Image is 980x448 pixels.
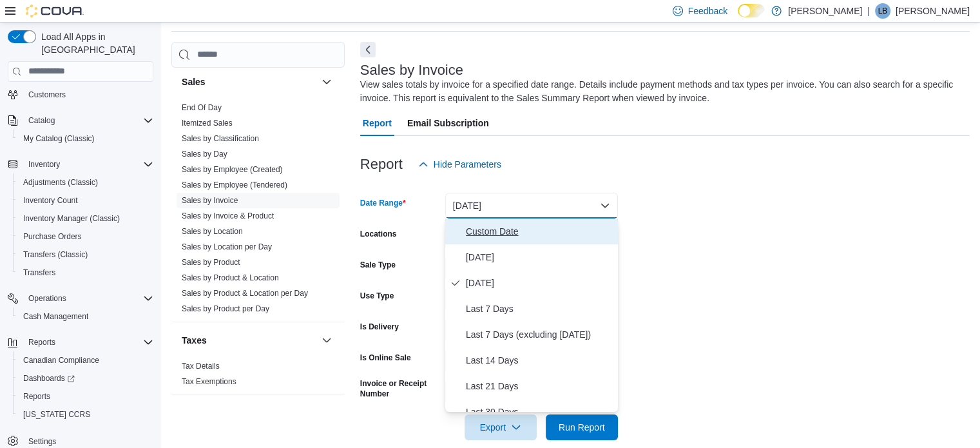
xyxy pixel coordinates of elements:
[23,249,88,260] span: Transfers (Classic)
[23,335,153,350] span: Reports
[28,293,66,304] span: Operations
[3,155,159,173] button: Inventory
[18,407,95,422] a: [US_STATE] CCRS
[434,158,501,171] span: Hide Parameters
[182,196,238,205] a: Sales by Invoice
[18,371,153,386] span: Dashboards
[18,309,153,324] span: Cash Management
[28,159,60,170] span: Inventory
[13,209,159,228] button: Inventory Manager (Classic)
[466,404,613,420] span: Last 30 Days
[23,291,153,306] span: Operations
[13,387,159,405] button: Reports
[18,193,153,208] span: Inventory Count
[18,131,100,146] a: My Catalog (Classic)
[18,389,153,404] span: Reports
[171,358,345,394] div: Taxes
[182,165,283,174] a: Sales by Employee (Created)
[13,405,159,424] button: [US_STATE] CCRS
[18,389,55,404] a: Reports
[13,130,159,148] button: My Catalog (Classic)
[13,246,159,264] button: Transfers (Classic)
[688,5,727,17] span: Feedback
[23,86,153,102] span: Customers
[13,264,159,282] button: Transfers
[360,157,403,172] h3: Report
[788,3,862,19] p: [PERSON_NAME]
[18,265,61,280] a: Transfers
[360,198,406,208] label: Date Range
[182,273,279,282] a: Sales by Product & Location
[182,211,274,220] a: Sales by Invoice & Product
[182,180,287,190] span: Sales by Employee (Tendered)
[360,322,399,332] label: Is Delivery
[18,211,153,226] span: Inventory Manager (Classic)
[878,3,888,19] span: LB
[896,3,970,19] p: [PERSON_NAME]
[23,133,95,144] span: My Catalog (Classic)
[182,334,207,347] h3: Taxes
[23,355,99,365] span: Canadian Compliance
[18,193,83,208] a: Inventory Count
[18,309,93,324] a: Cash Management
[13,228,159,246] button: Purchase Orders
[472,414,529,440] span: Export
[23,157,65,172] button: Inventory
[23,231,82,242] span: Purchase Orders
[36,30,153,56] span: Load All Apps in [GEOGRAPHIC_DATA]
[360,291,394,301] label: Use Type
[867,3,870,19] p: |
[13,173,159,191] button: Adjustments (Classic)
[875,3,890,19] div: Laura Burns
[18,371,80,386] a: Dashboards
[3,112,159,130] button: Catalog
[360,378,440,399] label: Invoice or Receipt Number
[18,247,93,262] a: Transfers (Classic)
[182,149,227,159] span: Sales by Day
[182,103,222,112] a: End Of Day
[23,87,71,102] a: Customers
[360,42,376,57] button: Next
[559,421,605,434] span: Run Report
[182,75,316,88] button: Sales
[182,362,220,371] a: Tax Details
[18,407,153,422] span: Washington CCRS
[182,334,316,347] button: Taxes
[171,100,345,322] div: Sales
[738,4,765,17] input: Dark Mode
[23,335,61,350] button: Reports
[3,333,159,351] button: Reports
[319,333,334,348] button: Taxes
[546,414,618,440] button: Run Report
[360,63,463,78] h3: Sales by Invoice
[182,75,206,88] h3: Sales
[465,414,537,440] button: Export
[18,175,153,190] span: Adjustments (Classic)
[18,175,103,190] a: Adjustments (Classic)
[13,351,159,369] button: Canadian Compliance
[182,273,279,283] span: Sales by Product & Location
[18,229,153,244] span: Purchase Orders
[23,157,153,172] span: Inventory
[23,391,50,402] span: Reports
[466,327,613,342] span: Last 7 Days (excluding [DATE])
[23,311,88,322] span: Cash Management
[18,247,153,262] span: Transfers (Classic)
[182,242,272,252] span: Sales by Location per Day
[182,119,233,128] a: Itemized Sales
[182,118,233,128] span: Itemized Sales
[13,307,159,326] button: Cash Management
[360,229,397,239] label: Locations
[182,164,283,175] span: Sales by Employee (Created)
[466,224,613,239] span: Custom Date
[13,191,159,209] button: Inventory Count
[182,258,240,267] a: Sales by Product
[3,85,159,104] button: Customers
[23,177,98,188] span: Adjustments (Classic)
[466,275,613,291] span: [DATE]
[738,17,738,18] span: Dark Mode
[182,304,269,313] a: Sales by Product per Day
[319,74,334,90] button: Sales
[23,113,60,128] button: Catalog
[182,134,259,143] a: Sales by Classification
